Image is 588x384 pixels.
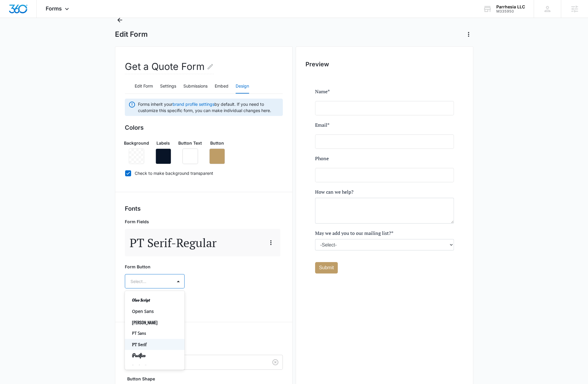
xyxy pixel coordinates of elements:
h3: Fonts [125,204,283,213]
p: Background [124,140,149,146]
button: Actions [464,30,473,39]
h1: Edit Form [115,30,148,39]
p: PT Serif [132,341,176,348]
p: Open Sans [132,308,176,314]
p: Form Fields [125,218,280,225]
p: Oleo Script [132,297,176,303]
button: Settings [160,79,176,94]
p: [PERSON_NAME] [132,319,176,325]
span: Submit [4,177,19,182]
p: Labels [156,140,170,146]
button: Embed [215,79,228,94]
p: Button [210,140,224,146]
h3: Colors [125,123,283,132]
span: Forms [46,5,62,12]
div: account name [496,4,525,9]
button: Edit Form Name [207,59,214,74]
button: Submissions [183,79,208,94]
p: Button Text [178,140,202,146]
div: account id [496,9,525,13]
a: brand profile settings [173,102,214,107]
span: Forms inherit your by default. If you need to customize this specific form, you can make individu... [138,101,279,114]
p: Pacifico [132,352,176,359]
label: Button Style [127,346,285,352]
h2: Get a Quote Form [125,59,214,74]
label: Check to make background transparent [125,170,283,176]
p: PT Sans [132,330,176,336]
button: Design [236,79,249,94]
button: Edit Form [135,79,153,94]
p: Form Button [125,264,185,270]
label: Button Shape [127,376,285,382]
h2: Preview [305,60,463,69]
button: Clear [271,357,280,367]
h3: Button [125,334,283,343]
p: Passion One [132,363,176,370]
p: PT Serif - Regular [130,234,217,252]
button: Back [115,15,125,25]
